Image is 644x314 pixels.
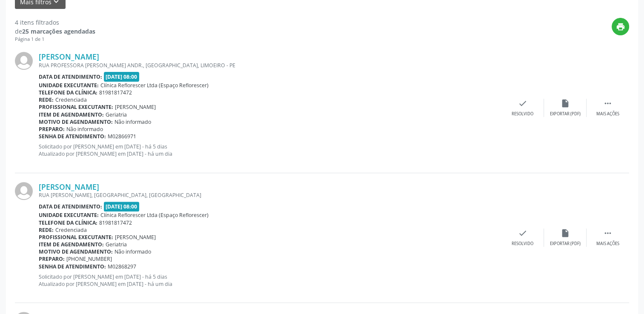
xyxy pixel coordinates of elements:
[39,96,54,103] b: Rede:
[39,211,99,219] b: Unidade executante:
[39,89,97,96] b: Telefone da clínica:
[115,103,156,111] span: [PERSON_NAME]
[612,18,629,35] button: print
[39,73,102,80] b: Data de atendimento:
[518,99,527,108] i: check
[100,82,209,89] span: Clínica Reflorescer Ltda (Espaço Reflorescer)
[39,255,65,263] b: Preparo:
[596,241,619,247] div: Mais ações
[15,18,95,27] div: 4 itens filtrados
[616,22,625,31] i: print
[115,234,156,241] span: [PERSON_NAME]
[114,248,151,255] span: Não informado
[66,255,112,263] span: [PHONE_NUMBER]
[108,263,136,270] span: M02868297
[15,36,95,43] div: Página 1 de 1
[512,111,533,117] div: Resolvido
[39,103,113,111] b: Profissional executante:
[104,72,140,82] span: [DATE] 08:00
[100,211,209,219] span: Clínica Reflorescer Ltda (Espaço Reflorescer)
[596,111,619,117] div: Mais ações
[39,182,99,191] a: [PERSON_NAME]
[39,111,104,118] b: Item de agendamento:
[603,99,613,108] i: 
[39,234,113,241] b: Profissional executante:
[108,133,136,140] span: M02866971
[39,273,501,288] p: Solicitado por [PERSON_NAME] em [DATE] - há 5 dias Atualizado por [PERSON_NAME] em [DATE] - há um...
[15,182,33,200] img: img
[22,27,95,35] strong: 25 marcações agendadas
[39,263,106,270] b: Senha de atendimento:
[104,202,140,211] span: [DATE] 08:00
[39,143,501,157] p: Solicitado por [PERSON_NAME] em [DATE] - há 5 dias Atualizado por [PERSON_NAME] em [DATE] - há um...
[39,203,102,210] b: Data de atendimento:
[99,89,132,96] span: 81981817472
[106,111,127,118] span: Geriatria
[561,228,570,238] i: insert_drive_file
[106,241,127,248] span: Geriatria
[39,52,99,61] a: [PERSON_NAME]
[39,126,65,133] b: Preparo:
[55,96,87,103] span: Credenciada
[39,248,113,255] b: Motivo de agendamento:
[66,126,103,133] span: Não informado
[55,226,87,234] span: Credenciada
[39,118,113,126] b: Motivo de agendamento:
[39,191,501,199] div: RUA [PERSON_NAME], [GEOGRAPHIC_DATA], [GEOGRAPHIC_DATA]
[39,241,104,248] b: Item de agendamento:
[39,133,106,140] b: Senha de atendimento:
[550,241,581,247] div: Exportar (PDF)
[561,99,570,108] i: insert_drive_file
[512,241,533,247] div: Resolvido
[39,82,99,89] b: Unidade executante:
[518,228,527,238] i: check
[39,219,97,226] b: Telefone da clínica:
[603,228,613,238] i: 
[114,118,151,126] span: Não informado
[550,111,581,117] div: Exportar (PDF)
[15,27,95,36] div: de
[99,219,132,226] span: 81981817472
[39,62,501,69] div: RUA PROFESSORA [PERSON_NAME] ANDR., [GEOGRAPHIC_DATA], LIMOEIRO - PE
[15,52,33,70] img: img
[39,226,54,234] b: Rede:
